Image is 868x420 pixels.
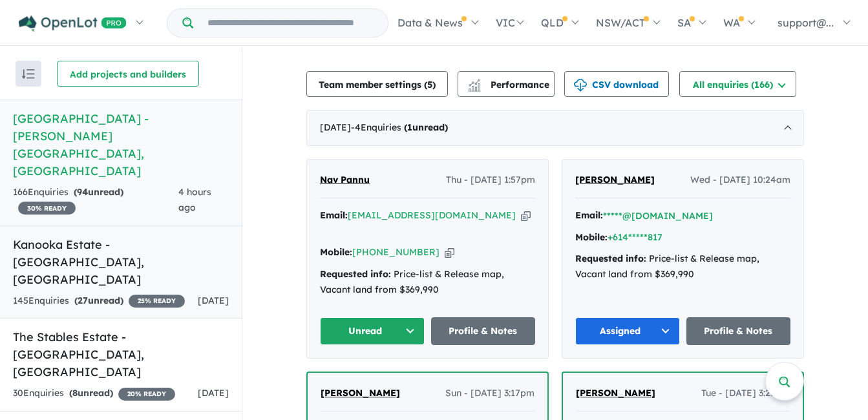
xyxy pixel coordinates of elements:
[13,386,175,401] div: 30 Enquir ies
[320,174,370,185] span: Nav Pannu
[701,386,790,401] span: Tue - [DATE] 3:22pm
[306,71,448,97] button: Team member settings (5)
[575,253,646,264] strong: Requested info:
[13,328,229,381] h5: The Stables Estate - [GEOGRAPHIC_DATA] , [GEOGRAPHIC_DATA]
[320,246,352,258] strong: Mobile:
[575,317,680,345] button: Assigned
[69,387,113,399] strong: ( unread)
[13,185,178,216] div: 166 Enquir ies
[13,236,229,288] h5: Kanooka Estate - [GEOGRAPHIC_DATA] , [GEOGRAPHIC_DATA]
[320,268,391,280] strong: Requested info:
[575,251,790,282] div: Price-list & Release map, Vacant land from $369,990
[574,79,587,92] img: download icon
[564,71,669,97] button: CSV download
[321,386,400,401] a: [PERSON_NAME]
[679,71,796,97] button: All enquiries (166)
[78,295,88,306] span: 27
[19,16,127,32] img: Openlot PRO Logo White
[575,209,603,221] strong: Email:
[521,209,531,222] button: Copy
[445,386,535,401] span: Sun - [DATE] 3:17pm
[576,387,655,399] span: [PERSON_NAME]
[446,173,535,188] span: Thu - [DATE] 1:57pm
[77,186,88,198] span: 94
[686,317,791,345] a: Profile & Notes
[348,209,516,221] a: [EMAIL_ADDRESS][DOMAIN_NAME]
[196,9,385,37] input: Try estate name, suburb, builder or developer
[306,110,804,146] div: [DATE]
[320,209,348,221] strong: Email:
[690,173,790,188] span: Wed - [DATE] 10:24am
[778,16,834,29] span: support@...
[13,110,229,180] h5: [GEOGRAPHIC_DATA] - [PERSON_NAME][GEOGRAPHIC_DATA] , [GEOGRAPHIC_DATA]
[468,83,481,92] img: bar-chart.svg
[118,388,175,401] span: 20 % READY
[198,387,229,399] span: [DATE]
[178,186,211,213] span: 4 hours ago
[198,295,229,306] span: [DATE]
[18,202,76,215] span: 30 % READY
[320,173,370,188] a: Nav Pannu
[575,173,655,188] a: [PERSON_NAME]
[575,174,655,185] span: [PERSON_NAME]
[407,121,412,133] span: 1
[74,295,123,306] strong: ( unread)
[129,295,185,308] span: 25 % READY
[445,246,454,259] button: Copy
[320,317,425,345] button: Unread
[431,317,536,345] a: Profile & Notes
[321,387,400,399] span: [PERSON_NAME]
[74,186,123,198] strong: ( unread)
[57,61,199,87] button: Add projects and builders
[72,387,78,399] span: 8
[351,121,448,133] span: - 4 Enquir ies
[13,293,185,309] div: 145 Enquir ies
[22,69,35,79] img: sort.svg
[320,267,535,298] div: Price-list & Release map, Vacant land from $369,990
[469,79,480,86] img: line-chart.svg
[470,79,549,90] span: Performance
[458,71,555,97] button: Performance
[404,121,448,133] strong: ( unread)
[352,246,439,258] a: [PHONE_NUMBER]
[576,386,655,401] a: [PERSON_NAME]
[575,231,608,243] strong: Mobile:
[427,79,432,90] span: 5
